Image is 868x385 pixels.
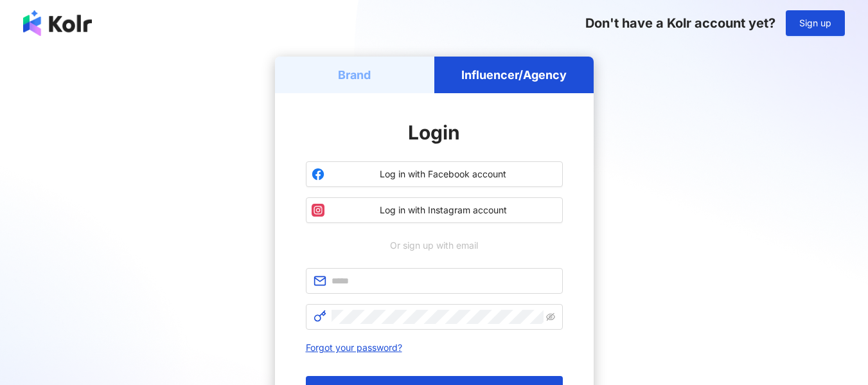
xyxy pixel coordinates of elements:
button: Log in with Instagram account [306,197,563,223]
span: Or sign up with email [381,238,487,253]
button: Sign up [786,10,845,36]
span: Don't have a Kolr account yet? [585,15,775,31]
span: Login [408,121,460,144]
a: Forgot your password? [306,342,402,353]
h5: Brand [338,67,371,83]
span: Log in with Facebook account [330,168,557,181]
span: Log in with Instagram account [330,204,557,217]
span: Sign up [799,18,831,28]
h5: Influencer/Agency [461,67,567,83]
span: eye-invisible [546,312,555,321]
button: Log in with Facebook account [306,161,563,187]
img: logo [23,10,92,36]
